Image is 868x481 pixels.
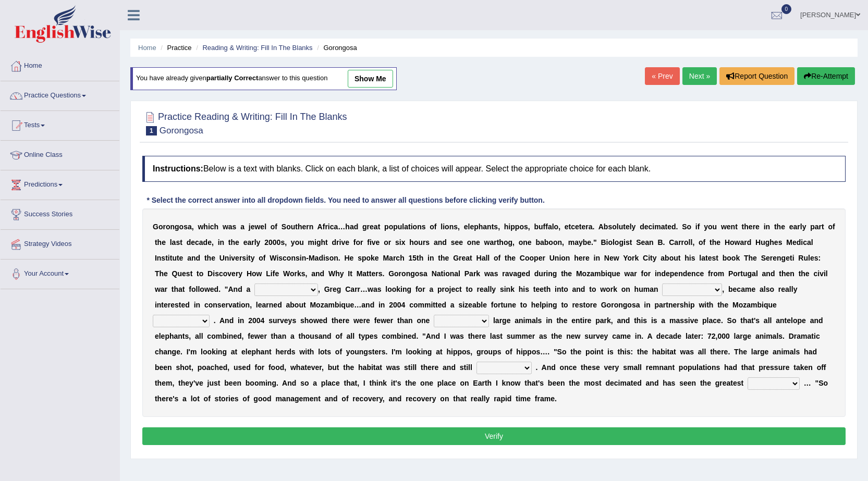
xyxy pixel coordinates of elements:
b: s [233,223,237,231]
b: t [295,223,298,231]
b: t [228,238,231,246]
b: s [395,238,399,246]
b: . [676,223,678,231]
b: h [345,223,350,231]
b: e [345,238,349,246]
b: r [367,223,370,231]
b: , [528,223,530,231]
b: m [308,238,314,246]
h4: Below is a text with blanks. Click on each blank, a list of choices will appear. Select the appro... [142,156,846,182]
b: c [649,223,653,231]
b: o [504,238,508,246]
b: t [623,223,626,231]
b: o [828,223,833,231]
a: Home [1,52,119,78]
b: e [260,223,264,231]
b: l [690,238,692,246]
b: r [678,238,681,246]
b: d [354,223,359,231]
b: s [184,223,188,231]
small: Gorongosa [160,126,203,135]
b: o [519,238,523,246]
b: l [264,223,266,231]
span: 1 [146,126,157,135]
b: f [698,223,700,231]
b: c [330,223,334,231]
b: a [247,238,251,246]
b: l [170,238,172,246]
b: r [797,223,800,231]
b: i [328,223,330,231]
b: t [408,223,411,231]
b: f [353,238,356,246]
b: o [615,238,619,246]
b: h [321,238,325,246]
b: g [362,223,367,231]
b: a [228,223,233,231]
b: e [789,223,793,231]
b: t [630,238,632,246]
b: Instructions: [153,164,203,173]
b: d [332,238,336,246]
b: C [669,238,674,246]
b: a [574,238,579,246]
b: e [302,223,307,231]
b: l [468,223,470,231]
b: i [218,238,220,246]
b: p [510,223,515,231]
b: t [665,223,667,231]
b: e [667,223,671,231]
b: d [442,238,447,246]
b: t [735,223,738,231]
b: a [240,223,244,231]
b: e [162,238,166,246]
b: s [524,223,528,231]
b: t [579,223,582,231]
b: f [367,238,370,246]
b: w [223,223,228,231]
b: 0 [277,238,281,246]
b: s [608,223,612,231]
a: show me [348,70,393,88]
b: i [624,238,626,246]
b: v [372,238,376,246]
b: e [207,238,212,246]
b: , [558,223,560,231]
b: i [606,238,608,246]
a: Strategy Videos [1,230,119,256]
button: Re-Attempt [797,67,855,85]
b: r [585,223,588,231]
b: e [459,238,463,246]
b: i [370,238,372,246]
b: n [438,238,443,246]
b: p [810,223,815,231]
b: e [587,238,591,246]
b: 0 [273,238,277,246]
b: y [579,238,583,246]
b: l [552,223,554,231]
b: n [766,223,771,231]
div: You have already given answer to this question [130,67,397,90]
b: t [492,223,494,231]
b: a [645,238,649,246]
b: a [589,223,593,231]
h2: Practice Reading & Writing: Fill In The Blanks [142,109,347,135]
b: o [687,223,692,231]
b: r [819,223,822,231]
b: f [703,238,706,246]
b: u [291,223,296,231]
b: " [593,238,597,246]
button: Verify [142,427,846,445]
b: o [430,223,434,231]
b: b [604,223,608,231]
b: r [325,223,327,231]
b: r [423,238,425,246]
b: t [180,238,182,246]
b: o [708,223,713,231]
b: t [155,238,157,246]
b: partially correct [206,75,259,82]
b: u [619,223,624,231]
b: B [601,238,606,246]
b: o [445,223,449,231]
b: h [777,223,781,231]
